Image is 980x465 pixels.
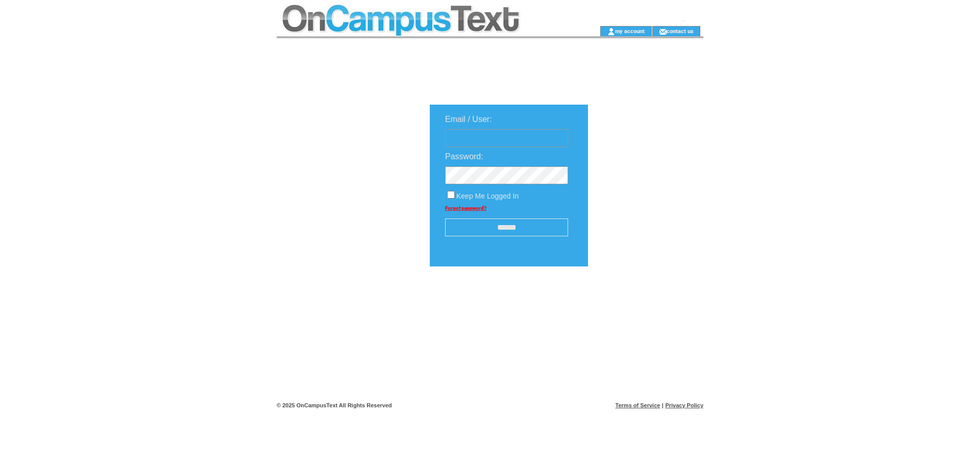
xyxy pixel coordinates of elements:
a: Privacy Policy [665,402,703,408]
a: my account [615,28,645,34]
img: contact_us_icon.gif [659,28,667,36]
a: contact us [667,28,694,34]
img: transparent.png [618,292,669,305]
a: Forgot password? [445,205,486,211]
span: | [662,402,664,408]
img: account_icon.gif [607,28,615,36]
span: Keep Me Logged In [456,192,519,200]
a: Terms of Service [616,402,660,408]
span: © 2025 OnCampusText All Rights Reserved [277,402,392,408]
span: Email / User: [445,115,492,124]
span: Password: [445,152,483,161]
